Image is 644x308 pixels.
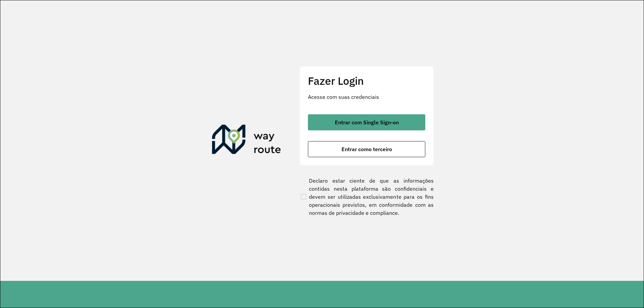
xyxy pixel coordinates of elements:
img: Roteirizador AmbevTech [212,125,281,157]
button: button [308,141,425,157]
label: Declaro estar ciente de que as informações contidas nesta plataforma são confidenciais e devem se... [300,177,434,217]
p: Acesse com suas credenciais [308,93,425,101]
span: Entrar com Single Sign-on [335,120,399,125]
h2: Fazer Login [308,74,425,87]
span: Entrar como terceiro [341,146,392,152]
button: button [308,114,425,130]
